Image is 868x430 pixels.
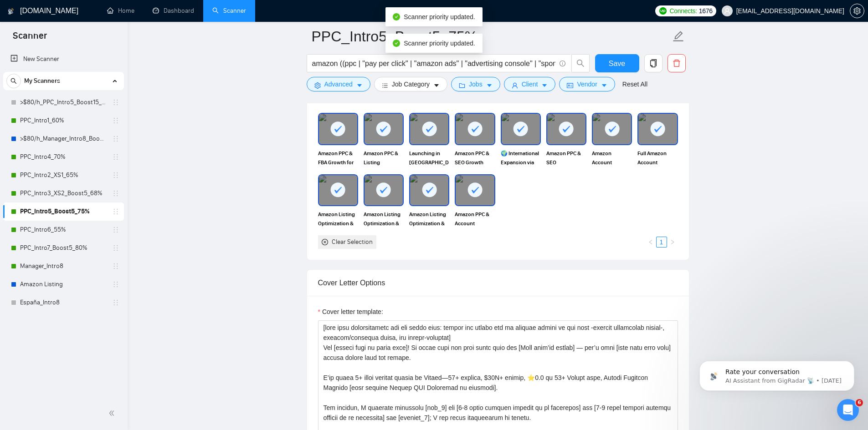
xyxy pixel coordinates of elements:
a: PPC_Intro4_70% [20,148,107,166]
a: dashboardDashboard [153,7,194,15]
button: delete [668,54,686,72]
span: holder [112,99,119,106]
button: copy [644,54,663,72]
button: search [6,74,21,88]
span: caret-down [486,82,493,89]
span: user [512,82,518,89]
li: 1 [656,237,667,248]
iframe: Intercom live chat [837,399,859,421]
input: Scanner name... [312,25,671,48]
span: Scanner [5,29,54,48]
a: searchScanner [212,7,246,15]
span: 🌍 International Expansion via Amazon Global [501,149,541,167]
span: caret-down [601,82,607,89]
img: upwork-logo.png [659,7,667,15]
span: holder [112,226,119,233]
button: left [645,237,656,248]
a: PPC_Intro6_55% [20,221,107,239]
span: bars [382,82,388,89]
span: double-left [108,409,118,418]
a: >$80/h_Manager_Intro8_Boost15 [20,130,107,148]
span: caret-down [356,82,363,89]
a: 1 [657,237,667,247]
span: close-circle [322,239,328,245]
span: holder [112,208,119,215]
span: setting [314,82,321,89]
span: Amazon Account Management & SEO Strategy for European Home Brand [592,149,632,167]
a: España_Intro8 [20,293,107,312]
a: Manager_Intro8 [20,257,107,275]
span: holder [112,117,119,124]
span: check-circle [393,40,400,47]
span: Save [609,58,625,69]
iframe: Intercom notifications message [686,342,868,405]
span: Amazon PPC & FBA Growth for Gourmet Food Brand ($500k/mo) [318,149,358,167]
span: info-circle [560,61,565,66]
img: logo [8,4,14,19]
span: 6 [856,399,863,406]
a: PPC_Intro1_60% [20,111,107,130]
span: holder [112,135,119,142]
span: caret-down [541,82,548,89]
span: Scanner priority updated. [404,40,475,47]
span: holder [112,244,119,252]
a: homeHome [107,7,134,15]
a: PPC_Intro3_XS2_Boost5_68% [20,184,107,202]
span: Amazon PPC & Listing Optimization for Beauty Brand in [GEOGRAPHIC_DATA] [364,149,404,167]
span: Amazon PPC & SEO Optimization for European Skincare Brand [546,149,586,167]
span: holder [112,299,119,306]
a: New Scanner [10,50,117,68]
span: Amazon Listing Optimization & PPC Strategy for Luxury Jewelry Brand [409,210,449,228]
span: holder [112,263,119,270]
span: My Scanners [24,72,60,90]
button: setting [850,4,864,18]
span: Full Amazon Account Management & SEO for Kids Home Décor Brand [637,149,678,167]
span: 1676 [699,6,713,16]
span: Amazon PPC & SEO Growth Strategy for International Watch Brand [455,149,495,167]
span: Connects: [669,6,697,16]
span: edit [673,30,684,42]
span: Vendor [577,79,597,89]
span: search [572,59,589,67]
span: copy [645,59,662,67]
li: Previous Page [645,237,656,248]
span: holder [112,190,119,197]
a: Reset All [622,79,647,89]
span: Scanner priority updated. [404,13,475,20]
button: idcardVendorcaret-down [559,77,615,91]
span: Amazon Listing Optimization & SEO for Creative Kids Product Brand [364,210,404,228]
a: PPC_Intro2_XS1_65% [20,166,107,184]
span: Amazon PPC & Account Optimization for North American Sports Brand [455,210,495,228]
li: My Scanners [3,72,124,312]
span: search [7,78,21,84]
button: barsJob Categorycaret-down [374,77,447,91]
span: Job Category [392,79,430,89]
li: New Scanner [3,50,124,68]
label: Cover letter template: [318,307,383,317]
span: left [648,239,653,245]
span: Advanced [324,79,353,89]
button: search [571,54,590,72]
button: folderJobscaret-down [451,77,500,91]
div: Cover Letter Options [318,270,678,296]
span: Client [522,79,538,89]
span: holder [112,281,119,288]
div: Clear Selection [332,237,373,247]
span: holder [112,153,119,161]
span: user [724,8,730,14]
button: userClientcaret-down [504,77,556,91]
span: check-circle [393,13,400,20]
a: setting [850,7,864,15]
span: folder [459,82,465,89]
span: Amazon Listing Optimization & SEO Strategy for US Toy Brand [318,210,358,228]
span: setting [850,7,864,15]
span: caret-down [433,82,440,89]
span: delete [668,59,685,67]
span: Jobs [469,79,483,89]
a: >$80/h_PPC_Intro5_Boost15_65% [20,93,107,111]
li: Next Page [667,237,678,248]
span: idcard [567,82,573,89]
